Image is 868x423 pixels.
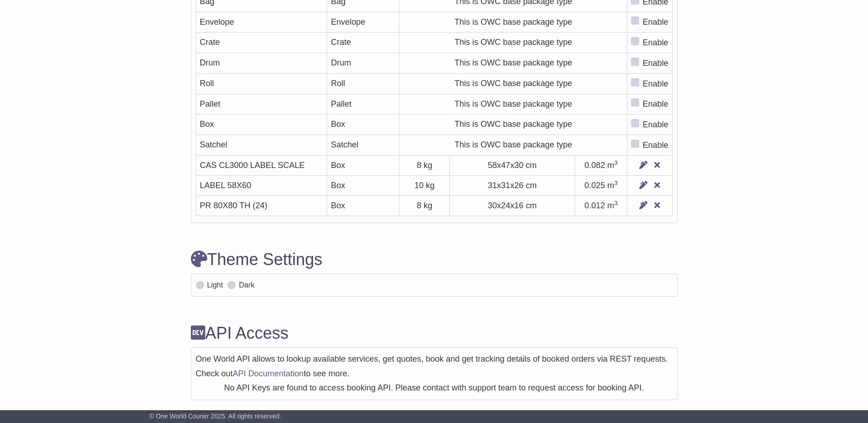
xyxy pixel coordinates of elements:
[417,161,421,170] span: 8
[399,73,627,94] td: This is OWC base package type
[239,281,254,289] label: Dark
[191,324,678,342] h3: API Access
[399,53,627,74] td: This is OWC base package type
[501,181,510,190] span: 31
[196,73,327,94] td: Roll
[196,195,327,216] td: PR 80X80 TH (24)
[453,200,571,212] div: x x
[327,135,399,156] td: Satchel
[514,181,523,190] span: 26
[327,175,399,195] td: Box
[501,201,510,210] span: 24
[488,181,497,190] span: 31
[642,16,668,28] label: Enable
[584,201,605,210] span: 0.012
[607,181,618,190] span: m
[501,161,510,170] span: 47
[642,57,668,70] label: Enable
[207,281,223,289] label: Light
[196,12,327,33] td: Envelope
[453,179,571,192] div: x x
[424,201,432,210] span: kg
[149,412,281,420] span: © One World Courier 2025. All rights reserved.
[424,161,432,170] span: kg
[327,53,399,74] td: Drum
[327,33,399,53] td: Crate
[642,139,668,152] label: Enable
[399,114,627,135] td: This is OWC base package type
[196,354,673,364] p: One World API allows to lookup available services, get quotes, book and get tracking details of b...
[196,94,327,114] td: Pallet
[191,250,678,269] h3: Theme Settings
[614,200,618,206] sup: 3
[196,155,327,175] td: CAS CL3000 LABEL SCALE
[399,12,627,33] td: This is OWC base package type
[327,195,399,216] td: Box
[526,201,537,210] span: cm
[584,181,605,190] span: 0.025
[196,114,327,135] td: Box
[327,12,399,33] td: Envelope
[607,201,618,210] span: m
[196,383,673,393] div: No API Keys are found to access booking API. Please contact with support team to request access f...
[514,161,523,170] span: 30
[417,201,421,210] span: 8
[488,201,497,210] span: 30
[196,175,327,195] td: LABEL 58X60
[426,181,435,190] span: kg
[642,78,668,90] label: Enable
[584,161,605,170] span: 0.082
[233,369,304,378] a: API Documentation
[327,114,399,135] td: Box
[399,33,627,53] td: This is OWC base package type
[488,161,497,170] span: 58
[526,161,537,170] span: cm
[642,98,668,110] label: Enable
[453,159,571,172] div: x x
[327,155,399,175] td: Box
[327,94,399,114] td: Pallet
[196,135,327,156] td: Satchel
[415,181,424,190] span: 10
[642,37,668,49] label: Enable
[642,119,668,131] label: Enable
[614,159,618,166] sup: 3
[607,161,618,170] span: m
[399,135,627,156] td: This is OWC base package type
[514,201,523,210] span: 16
[196,33,327,53] td: Crate
[327,73,399,94] td: Roll
[196,369,673,379] p: Check out to see more.
[399,94,627,114] td: This is OWC base package type
[196,53,327,74] td: Drum
[614,179,618,186] sup: 3
[526,181,537,190] span: cm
